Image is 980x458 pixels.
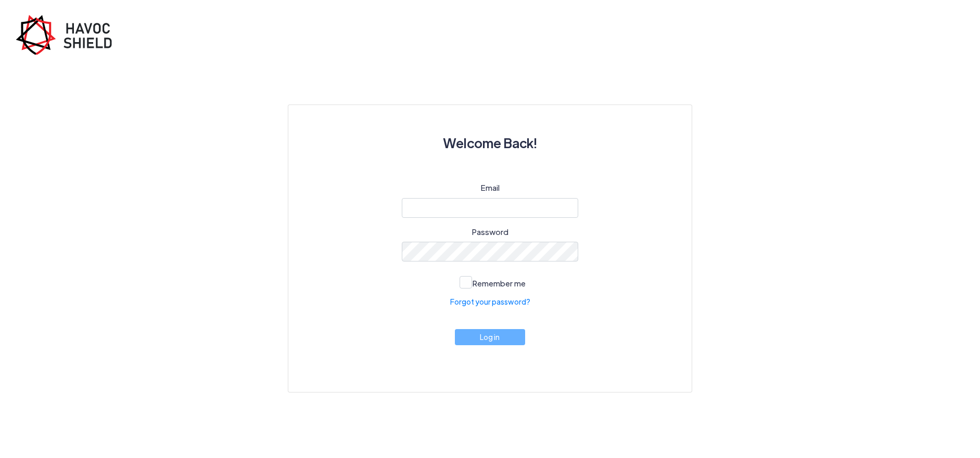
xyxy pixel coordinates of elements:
[472,226,508,238] label: Password
[313,130,667,156] h3: Welcome Back!
[473,278,526,288] span: Remember me
[481,182,500,194] label: Email
[450,296,530,307] a: Forgot your password?
[16,15,120,55] img: havoc-shield-register-logo.png
[455,329,526,345] button: Log in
